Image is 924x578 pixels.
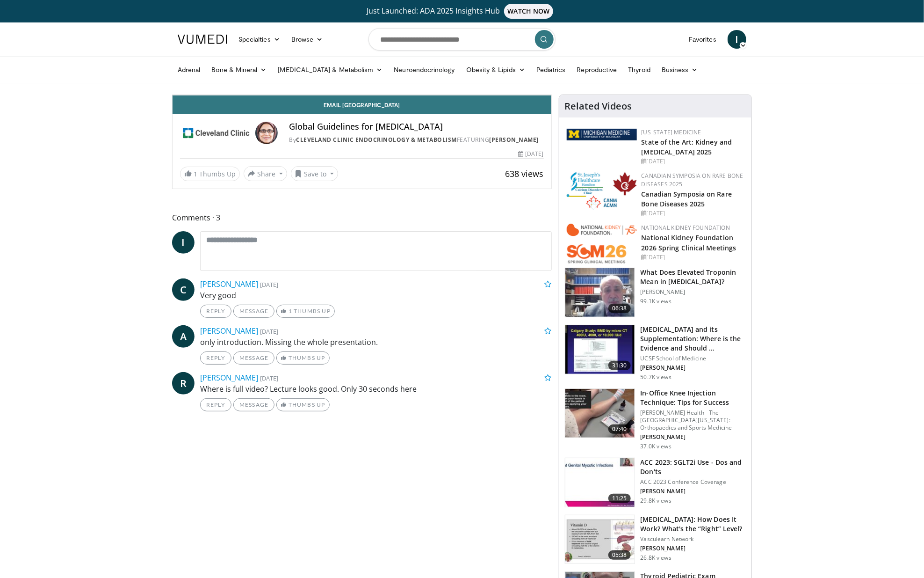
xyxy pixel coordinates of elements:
[641,535,746,543] p: Vasculearn Network
[172,372,195,395] a: R
[641,497,671,505] p: 29.8K views
[255,122,278,144] img: Avatar
[200,290,552,301] p: Very good
[641,478,746,486] p: ACC 2023 Conference Coverage
[641,409,746,432] p: [PERSON_NAME] Health - The [GEOGRAPHIC_DATA][US_STATE]: Orthopaedics and Sports Medicine
[179,4,745,19] a: Just Launched: ADA 2025 Insights HubWATCH NOW
[656,60,704,79] a: Business
[289,136,543,144] div: By FEATURING
[260,280,278,289] small: [DATE]
[180,167,240,181] a: 1 Thumbs Up
[642,138,732,156] a: State of the Art: Kidney and [MEDICAL_DATA] 2025
[233,305,274,318] a: Message
[276,398,329,411] a: Thumbs Up
[641,554,671,562] p: 26.8K views
[172,231,195,254] a: I
[565,388,746,450] a: 07:40 In-Office Knee Injection Technique: Tips for Success [PERSON_NAME] Health - The [GEOGRAPHIC...
[642,157,744,166] div: [DATE]
[172,278,195,301] a: C
[683,30,722,49] a: Favorites
[565,515,746,564] a: 05:38 [MEDICAL_DATA]: How Does It Work? What's the “Right” Level? Vasculearn Network [PERSON_NAME...
[389,60,461,79] a: Neuroendocrinology
[565,458,746,507] a: 11:25 ACC 2023: SGLT2i Use - Dos and Don'ts ACC 2023 Conference Coverage [PERSON_NAME] 29.8K views
[642,128,701,136] a: [US_STATE] Medicine
[565,389,635,438] img: 9b54ede4-9724-435c-a780-8950048db540.150x105_q85_crop-smart_upscale.jpg
[642,172,744,188] a: Canadian Symposia on Rare Bone Diseases 2025
[233,351,274,365] a: Message
[565,325,746,381] a: 31:30 [MEDICAL_DATA] and its Supplementation: Where is the Evidence and Should … UCSF School of M...
[565,458,635,507] img: 9258cdf1-0fbf-450b-845f-99397d12d24a.150x105_q85_crop-smart_upscale.jpg
[608,361,631,370] span: 31:30
[504,4,554,19] span: WATCH NOW
[565,268,746,317] a: 06:38 What Does Elevated Troponin Mean in [MEDICAL_DATA]? [PERSON_NAME] 99.1K views
[641,364,746,372] p: [PERSON_NAME]
[642,190,732,208] a: Canadian Symposia on Rare Bone Diseases 2025
[642,224,730,232] a: National Kidney Foundation
[641,355,746,362] p: UCSF School of Medicine
[296,136,457,144] a: Cleveland Clinic Endocrinology & Metabolism
[608,424,631,434] span: 07:40
[565,268,635,317] img: 98daf78a-1d22-4ebe-927e-10afe95ffd94.150x105_q85_crop-smart_upscale.jpg
[233,398,274,411] a: Message
[194,169,197,178] span: 1
[244,166,287,181] button: Share
[368,28,556,51] input: Search topics, interventions
[567,224,637,263] img: 79503c0a-d5ce-4e31-88bd-91ebf3c563fb.png.150x105_q85_autocrop_double_scale_upscale_version-0.2.png
[642,233,736,252] a: National Kidney Foundation 2026 Spring Clinical Meetings
[172,212,552,224] span: Comments 3
[273,60,389,79] a: [MEDICAL_DATA] & Metabolism
[200,383,552,395] p: Where is full video? Lecture looks good. Only 30 seconds here
[641,515,746,534] h3: [MEDICAL_DATA]: How Does It Work? What's the “Right” Level?
[289,122,543,132] h4: Global Guidelines for [MEDICAL_DATA]
[642,253,744,262] div: [DATE]
[608,494,631,503] span: 11:25
[286,30,329,49] a: Browse
[489,136,539,144] a: [PERSON_NAME]
[608,550,631,560] span: 05:38
[608,304,631,313] span: 06:38
[641,388,746,407] h3: In-Office Knee Injection Technique: Tips for Success
[641,298,671,305] p: 99.1K views
[641,288,746,296] p: [PERSON_NAME]
[206,60,273,79] a: Bone & Mineral
[180,122,252,144] img: Cleveland Clinic Endocrinology & Metabolism
[178,35,227,44] img: VuMedi Logo
[291,166,339,181] button: Save to
[641,545,746,552] p: [PERSON_NAME]
[172,325,195,348] a: A
[641,268,746,286] h3: What Does Elevated Troponin Mean in [MEDICAL_DATA]?
[531,60,571,79] a: Pediatrics
[276,305,335,318] a: 1 Thumbs Up
[200,398,231,411] a: Reply
[200,279,258,289] a: [PERSON_NAME]
[200,351,231,365] a: Reply
[461,60,531,79] a: Obesity & Lipids
[172,60,206,79] a: Adrenal
[200,326,258,336] a: [PERSON_NAME]
[642,209,744,218] div: [DATE]
[623,60,657,79] a: Thyroid
[565,101,632,112] h4: Related Videos
[173,95,551,114] a: Email [GEOGRAPHIC_DATA]
[641,325,746,353] h3: [MEDICAL_DATA] and its Supplementation: Where is the Evidence and Should …
[505,168,544,179] span: 638 views
[518,150,543,158] div: [DATE]
[641,488,746,495] p: [PERSON_NAME]
[260,327,278,336] small: [DATE]
[200,337,552,348] p: only introduction. Missing the whole presentation.
[641,373,671,381] p: 50.7K views
[289,307,292,315] span: 1
[567,129,637,140] img: 5ed80e7a-0811-4ad9-9c3a-04de684f05f4.png.150x105_q85_autocrop_double_scale_upscale_version-0.2.png
[276,351,329,365] a: Thumbs Up
[565,325,635,374] img: 4bb25b40-905e-443e-8e37-83f056f6e86e.150x105_q85_crop-smart_upscale.jpg
[260,374,278,382] small: [DATE]
[728,30,746,49] a: I
[641,458,746,476] h3: ACC 2023: SGLT2i Use - Dos and Don'ts
[200,373,258,383] a: [PERSON_NAME]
